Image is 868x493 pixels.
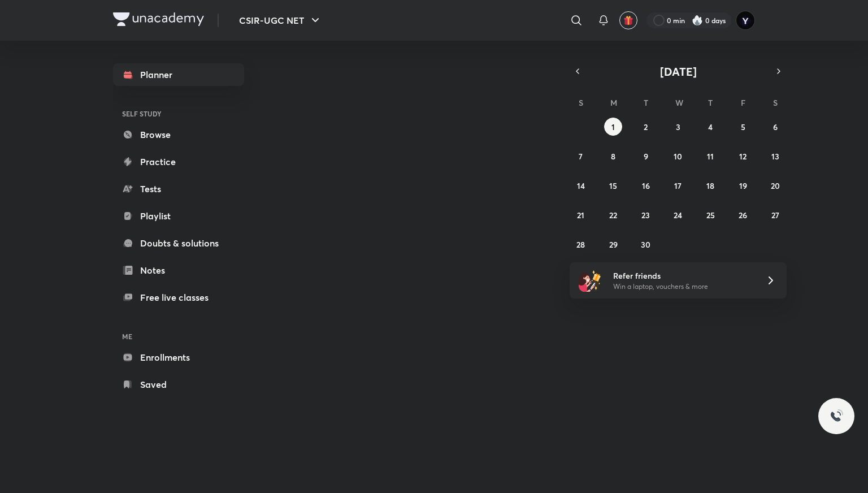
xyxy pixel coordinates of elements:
button: September 26, 2025 [734,206,752,224]
abbr: September 7, 2025 [579,151,583,162]
abbr: September 18, 2025 [706,180,714,191]
a: Notes [113,259,244,282]
button: September 4, 2025 [701,118,719,136]
button: September 11, 2025 [701,147,719,165]
button: avatar [619,11,637,29]
button: September 2, 2025 [637,118,655,136]
a: Playlist [113,205,244,227]
button: September 16, 2025 [637,176,655,194]
abbr: September 19, 2025 [739,180,747,191]
h6: Refer friends [613,270,752,282]
a: Browse [113,123,244,146]
img: ttu [830,409,843,423]
button: September 14, 2025 [572,176,590,194]
abbr: September 24, 2025 [674,210,682,220]
abbr: September 29, 2025 [609,239,618,250]
abbr: Monday [610,97,617,108]
button: September 20, 2025 [766,176,784,194]
button: September 23, 2025 [637,206,655,224]
abbr: September 26, 2025 [739,210,747,220]
abbr: September 16, 2025 [642,180,650,191]
a: Tests [113,178,244,200]
abbr: September 13, 2025 [771,151,779,162]
a: Planner [113,63,244,86]
span: [DATE] [660,64,697,79]
img: avatar [623,15,633,25]
abbr: September 22, 2025 [609,210,617,220]
abbr: September 10, 2025 [674,151,682,162]
a: Enrollments [113,346,244,369]
button: September 15, 2025 [604,176,622,194]
abbr: Sunday [579,97,583,108]
button: September 1, 2025 [604,118,622,136]
abbr: September 20, 2025 [771,180,780,191]
button: September 25, 2025 [701,206,719,224]
button: September 18, 2025 [701,176,719,194]
p: Win a laptop, vouchers & more [613,282,752,292]
button: September 27, 2025 [766,206,784,224]
abbr: September 28, 2025 [576,239,585,250]
abbr: September 9, 2025 [644,151,648,162]
button: September 29, 2025 [604,235,622,253]
img: Company Logo [113,12,204,26]
abbr: September 4, 2025 [708,122,713,132]
abbr: Tuesday [644,97,648,108]
abbr: September 30, 2025 [641,239,650,250]
button: [DATE] [585,63,771,79]
button: September 6, 2025 [766,118,784,136]
abbr: September 6, 2025 [773,122,778,132]
abbr: September 17, 2025 [674,180,682,191]
button: September 8, 2025 [604,147,622,165]
button: September 30, 2025 [637,235,655,253]
abbr: September 3, 2025 [676,122,680,132]
button: September 21, 2025 [572,206,590,224]
img: Yedhukrishna Nambiar [736,11,755,30]
abbr: September 2, 2025 [644,122,648,132]
abbr: September 5, 2025 [741,122,745,132]
a: Saved [113,373,244,396]
abbr: September 14, 2025 [577,180,585,191]
abbr: September 25, 2025 [706,210,715,220]
abbr: September 1, 2025 [611,122,615,132]
abbr: Thursday [708,97,713,108]
abbr: Saturday [773,97,778,108]
abbr: September 8, 2025 [611,151,615,162]
button: September 12, 2025 [734,147,752,165]
button: September 9, 2025 [637,147,655,165]
img: streak [692,15,703,26]
abbr: September 12, 2025 [739,151,747,162]
button: September 17, 2025 [669,176,687,194]
abbr: September 11, 2025 [707,151,714,162]
abbr: September 23, 2025 [641,210,650,220]
button: CSIR-UGC NET [232,9,329,32]
img: referral [579,269,601,292]
a: Free live classes [113,286,244,309]
abbr: Wednesday [675,97,683,108]
button: September 7, 2025 [572,147,590,165]
button: September 22, 2025 [604,206,622,224]
a: Company Logo [113,12,204,29]
button: September 24, 2025 [669,206,687,224]
h6: ME [113,327,244,346]
abbr: Friday [741,97,745,108]
button: September 28, 2025 [572,235,590,253]
button: September 10, 2025 [669,147,687,165]
abbr: September 21, 2025 [577,210,584,220]
button: September 5, 2025 [734,118,752,136]
abbr: September 15, 2025 [609,180,617,191]
button: September 19, 2025 [734,176,752,194]
button: September 3, 2025 [669,118,687,136]
abbr: September 27, 2025 [771,210,779,220]
a: Practice [113,150,244,173]
button: September 13, 2025 [766,147,784,165]
h6: SELF STUDY [113,104,244,123]
a: Doubts & solutions [113,232,244,254]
